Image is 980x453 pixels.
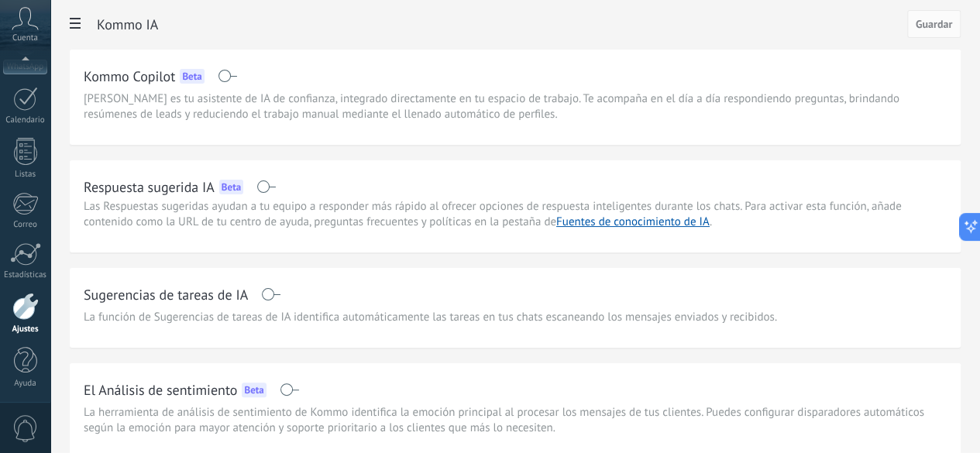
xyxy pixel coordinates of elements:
h2: Respuesta sugerida IA [84,177,215,197]
div: Listas [3,170,48,180]
div: Beta [180,69,204,84]
h2: Kommo IA [97,9,907,40]
span: Las Respuestas sugeridas ayudan a tu equipo a responder más rápido al ofrecer opciones de respues... [84,199,901,229]
h2: Kommo Copilot [84,67,175,86]
div: Estadísticas [3,270,48,280]
h2: El Análisis de sentimiento [84,380,237,400]
a: Fuentes de conocimiento de IA [556,214,710,229]
span: [PERSON_NAME] es tu asistente de IA de confianza, integrado directamente en tu espacio de trabajo... [84,91,947,122]
div: Calendario [3,115,48,125]
div: Beta [242,383,266,397]
div: Ayuda [3,379,48,389]
div: Ajustes [3,324,48,335]
div: Beta [219,180,243,194]
button: Guardar [907,10,961,38]
h2: Sugerencias de tareas de IA [84,285,248,304]
span: La herramienta de análisis de sentimiento de Kommo identifica la emoción principal al procesar lo... [84,405,947,436]
span: Guardar [916,19,952,29]
div: Correo [3,220,48,230]
span: Cuenta [12,33,38,43]
span: La función de Sugerencias de tareas de IA identifica automáticamente las tareas en tus chats esca... [84,310,777,325]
